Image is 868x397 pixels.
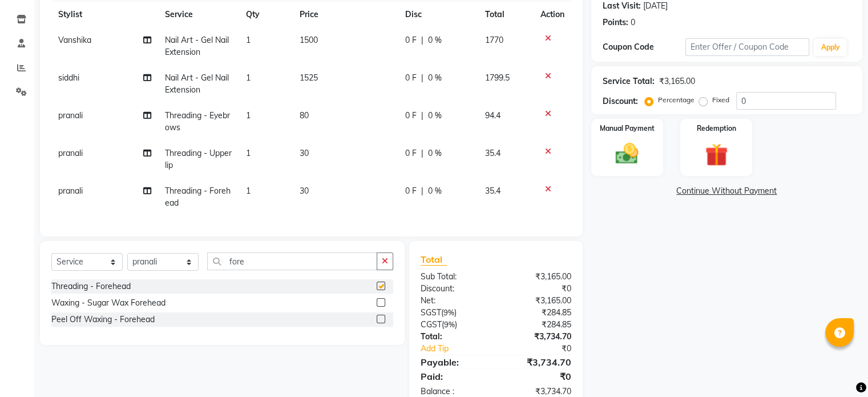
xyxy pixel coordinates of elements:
span: 1799.5 [485,73,510,83]
th: Price [293,2,398,27]
div: ₹3,734.70 [496,331,580,343]
div: ₹3,165.00 [659,75,695,87]
div: ( ) [412,319,496,331]
span: pranali [58,148,83,158]
div: ₹284.85 [496,307,580,319]
span: 1525 [300,73,318,83]
span: pranali [58,186,83,196]
th: Action [534,2,571,27]
label: Percentage [658,95,695,105]
span: 0 % [428,72,442,84]
th: Stylist [51,2,158,27]
div: Sub Total: [412,271,496,283]
span: 1770 [485,35,503,45]
label: Redemption [697,123,736,134]
div: Peel Off Waxing - Forehead [51,314,155,326]
span: Threading - Forehead [165,186,231,208]
span: 1500 [300,35,318,45]
div: ₹3,165.00 [496,295,580,307]
div: Discount: [603,95,638,107]
span: CGST [421,319,442,330]
span: 1 [246,148,251,158]
span: 0 % [428,110,442,122]
span: Threading - Eyebrows [165,110,230,133]
span: 35.4 [485,186,500,196]
span: SGST [421,307,441,318]
span: 0 F [405,185,417,197]
span: 0 % [428,147,442,159]
span: Threading - Upperlip [165,148,232,170]
th: Service [158,2,239,27]
span: 0 F [405,34,417,46]
span: 9% [443,308,454,317]
div: ₹3,734.70 [496,355,580,369]
span: pranali [58,110,83,121]
img: _cash.svg [608,141,645,167]
input: Enter Offer / Coupon Code [685,38,810,56]
input: Search or Scan [207,252,377,270]
div: Payable: [412,355,496,369]
span: 1 [246,110,251,121]
div: Threading - Forehead [51,280,131,292]
span: | [421,72,423,84]
div: Net: [412,295,496,307]
span: Nail Art - Gel Nail Extension [165,35,229,57]
span: 80 [300,110,309,121]
span: 0 F [405,72,417,84]
a: Continue Without Payment [594,185,860,197]
span: 1 [246,186,251,196]
th: Qty [239,2,293,27]
div: Service Total: [603,75,655,87]
img: _gift.svg [698,141,735,169]
span: 30 [300,186,309,196]
div: Coupon Code [603,41,685,53]
span: | [421,34,423,46]
th: Disc [398,2,479,27]
span: Total [421,254,447,266]
span: 94.4 [485,110,500,121]
span: 0 % [428,34,442,46]
span: 0 F [405,110,417,122]
button: Apply [814,39,846,56]
th: Total [478,2,533,27]
div: Waxing - Sugar Wax Forehead [51,297,165,309]
a: Add Tip [412,343,510,355]
div: ( ) [412,307,496,319]
div: ₹0 [496,370,580,383]
span: | [421,110,423,122]
label: Fixed [712,95,729,105]
span: 9% [444,320,455,329]
span: 0 F [405,147,417,159]
div: ₹3,165.00 [496,271,580,283]
span: 30 [300,148,309,158]
span: | [421,147,423,159]
label: Manual Payment [600,123,655,134]
span: siddhi [58,73,79,83]
span: Nail Art - Gel Nail Extension [165,73,229,95]
span: 1 [246,35,251,45]
div: 0 [631,17,635,29]
span: | [421,185,423,197]
div: Total: [412,331,496,343]
div: Paid: [412,370,496,383]
div: ₹284.85 [496,319,580,331]
span: 35.4 [485,148,500,158]
div: ₹0 [496,283,580,295]
span: 0 % [428,185,442,197]
span: 1 [246,73,251,83]
div: Discount: [412,283,496,295]
span: Vanshika [58,35,91,45]
div: Points: [603,17,628,29]
div: ₹0 [510,343,579,355]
